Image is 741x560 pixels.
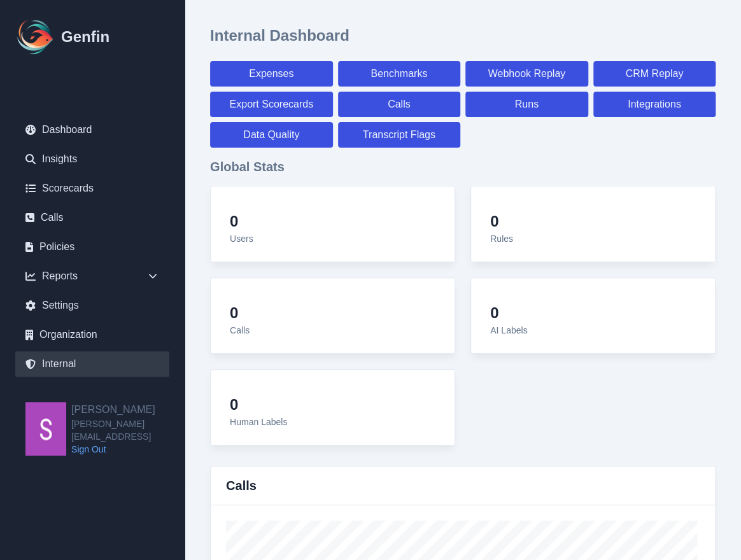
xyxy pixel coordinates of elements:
[490,304,527,323] h4: 0
[61,27,109,47] h1: Genfin
[15,17,56,57] img: Logo
[15,205,169,230] a: Calls
[490,325,527,335] span: AI Labels
[15,176,169,201] a: Scorecards
[465,61,588,87] a: Webhook Replay
[210,25,349,46] h1: Internal Dashboard
[15,117,169,143] a: Dashboard
[490,234,513,244] span: Rules
[71,402,185,417] h2: [PERSON_NAME]
[230,212,253,231] h4: 0
[210,61,333,87] a: Expenses
[338,92,461,117] a: Calls
[338,61,461,87] a: Benchmarks
[465,92,588,117] a: Runs
[15,234,169,260] a: Policies
[71,443,185,456] a: Sign Out
[230,304,250,323] h4: 0
[15,293,169,318] a: Settings
[230,234,253,244] span: Users
[71,417,185,443] span: [PERSON_NAME][EMAIL_ADDRESS]
[25,402,66,456] img: Shane Wey
[15,146,169,172] a: Insights
[230,395,287,414] h4: 0
[15,263,169,289] div: Reports
[593,92,716,117] a: Integrations
[15,322,169,347] a: Organization
[593,61,716,87] a: CRM Replay
[490,212,513,231] h4: 0
[230,325,250,335] span: Calls
[338,122,461,148] a: Transcript Flags
[15,351,169,377] a: Internal
[226,477,257,494] h3: Calls
[230,417,287,427] span: Human Labels
[210,158,716,176] h3: Global Stats
[210,122,333,148] a: Data Quality
[210,92,333,117] a: Export Scorecards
